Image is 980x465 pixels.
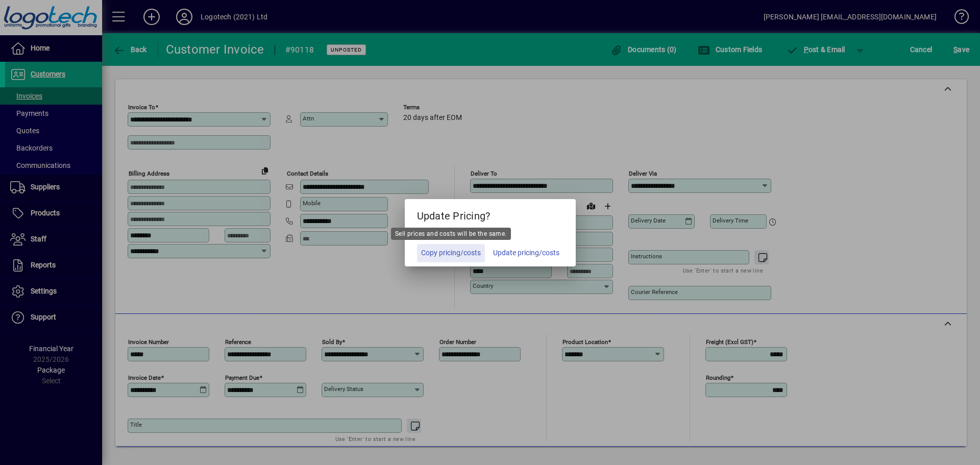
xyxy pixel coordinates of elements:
div: Sell prices and costs will be the same. [391,228,511,240]
button: Update pricing/costs [489,244,563,262]
h5: Update Pricing? [405,199,576,229]
span: Update pricing/costs [493,248,559,258]
button: Copy pricing/costs [417,244,485,262]
span: Copy pricing/costs [421,248,481,258]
